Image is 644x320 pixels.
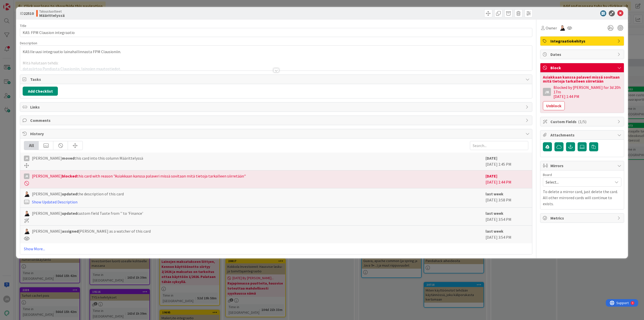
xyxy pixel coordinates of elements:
[30,131,523,137] span: History
[24,246,528,252] a: Show More...
[543,189,621,207] p: To delete a mirror card, just delete the card. All other mirrored cards will continue to exists.
[20,10,34,16] span: ID
[23,87,58,96] button: Add Checklist
[24,229,29,234] img: AN
[32,228,151,234] span: [PERSON_NAME] [PERSON_NAME] as a watcher of this card
[486,191,528,205] div: [DATE] 3:58 PM
[486,156,497,161] b: [DATE]
[32,210,143,216] span: [PERSON_NAME] custom field Tuote from '' to 'Finance'
[550,163,615,169] span: Mirrors
[486,229,503,234] b: last week
[39,9,65,13] span: Taloustuotteet
[32,155,143,161] span: [PERSON_NAME] this card into this column Määrittelyssä
[486,173,528,186] div: [DATE] 1:44 PM
[24,11,34,16] b: 22510
[550,215,615,221] span: Metrics
[32,173,246,179] span: [PERSON_NAME] this card with reason "Asiakkaan kanssa palaveri missä sovitaan mitä tietoja tarkal...
[559,25,565,31] img: AN
[486,211,503,216] b: last week
[470,141,528,150] input: Search...
[543,173,552,176] span: Board
[486,210,528,223] div: [DATE] 3:54 PM
[24,141,39,150] div: All
[62,156,74,161] b: moved
[553,85,621,99] div: Blocked by [PERSON_NAME] for 3d 20h 17m [DATE] 1:44 PM
[30,104,523,110] span: Links
[486,191,503,196] b: last week
[578,119,586,124] span: ( 1/5 )
[550,65,615,71] span: Block
[32,191,124,197] span: [PERSON_NAME] the description of this card
[543,75,621,83] div: Asiakkaan kanssa palaveri missä sovitaan mitä tietoja tarkalleen siirretään
[20,28,532,37] input: type card name here...
[550,132,615,138] span: Attachments
[546,25,557,31] span: Owner
[24,173,29,179] div: JK
[486,228,528,241] div: [DATE] 3:54 PM
[62,173,77,179] b: blocked
[32,199,77,204] a: Show Updated Description
[550,38,615,44] span: Integraatiokehitys
[550,119,615,125] span: Custom Fields
[24,191,29,197] img: AN
[11,1,23,7] span: Support
[486,155,528,168] div: [DATE] 1:45 PM
[543,101,565,110] button: Unblock
[62,211,77,216] b: updated
[543,88,551,96] div: JK
[546,179,610,186] span: Select...
[23,49,530,55] p: KAS:lle uusi integraatio lainahallinnasta FPM Clausioniin.
[20,41,37,45] span: Description
[30,76,523,82] span: Tasks
[24,156,29,161] div: JK
[20,23,26,28] label: Title
[550,51,615,57] span: Dates
[486,173,497,179] b: [DATE]
[24,211,29,216] img: AN
[62,191,77,196] b: updated
[26,2,27,6] div: 4
[39,13,65,17] b: Määrittelyssä
[30,117,523,123] span: Comments
[62,229,78,234] b: assigned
